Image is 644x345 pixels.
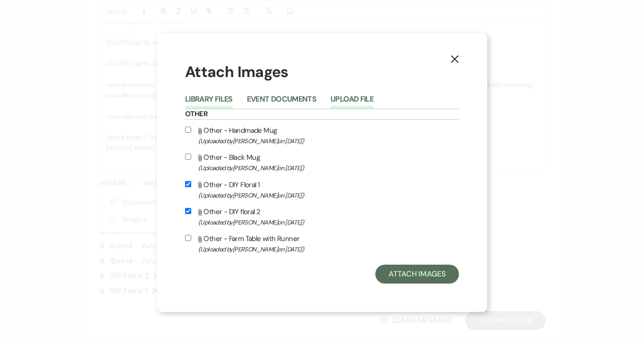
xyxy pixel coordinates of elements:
[185,124,459,147] label: Other - Handmade Mug
[185,61,459,83] h1: Attach Images
[185,95,233,109] button: Library Files
[330,95,373,109] button: Upload File
[185,154,191,160] input: Other - Black Mug(Uploaded by[PERSON_NAME]on [DATE])
[198,190,459,201] span: (Uploaded by [PERSON_NAME] on [DATE] )
[185,206,459,228] label: Other - DIY floral 2
[185,235,191,241] input: Other - Farm Table with Runner(Uploaded by[PERSON_NAME]on [DATE])
[198,163,459,173] span: (Uploaded by [PERSON_NAME] on [DATE] )
[185,233,459,255] label: Other - Farm Table with Runner
[198,217,459,228] span: (Uploaded by [PERSON_NAME] on [DATE] )
[198,136,459,147] span: (Uploaded by [PERSON_NAME] on [DATE] )
[185,127,191,133] input: Other - Handmade Mug(Uploaded by[PERSON_NAME]on [DATE])
[198,244,459,255] span: (Uploaded by [PERSON_NAME] on [DATE] )
[185,181,191,187] input: Other - DIY Floral 1(Uploaded by[PERSON_NAME]on [DATE])
[185,151,459,173] label: Other - Black Mug
[247,95,316,109] button: Event Documents
[185,179,459,201] label: Other - DIY Floral 1
[185,208,191,214] input: Other - DIY floral 2(Uploaded by[PERSON_NAME]on [DATE])
[375,265,459,284] button: Attach Images
[185,109,459,120] h6: Other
